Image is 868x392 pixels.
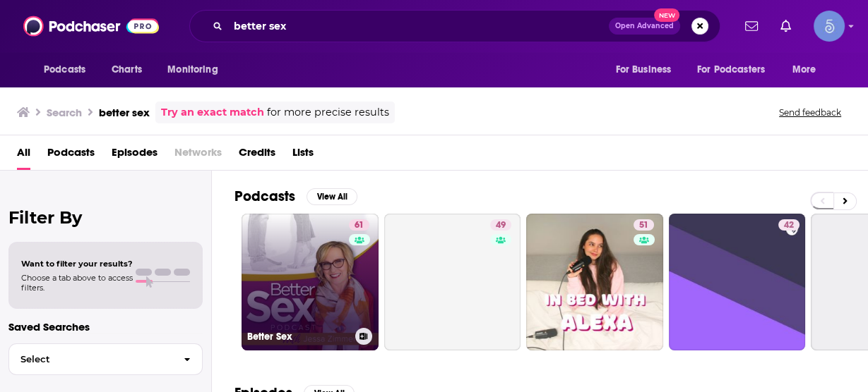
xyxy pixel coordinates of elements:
span: 51 [639,219,648,233]
h2: Podcasts [234,188,295,205]
button: open menu [34,56,104,83]
h3: Better Sex [247,331,350,343]
span: 61 [355,219,364,233]
p: Saved Searches [8,320,203,333]
button: Send feedback [775,106,845,118]
button: Open AdvancedNew [609,18,680,35]
a: Episodes [112,141,157,170]
span: Open Advanced [615,23,674,30]
input: Search podcasts, credits, & more... [228,15,609,37]
button: Show profile menu [814,11,845,42]
button: View All [307,188,357,205]
a: 42 [669,214,806,350]
div: Search podcasts, credits, & more... [189,10,720,42]
a: Podcasts [47,141,95,170]
span: Podcasts [44,60,85,80]
button: open menu [783,56,834,83]
a: 49 [384,214,521,350]
h3: better sex [99,106,150,119]
a: 49 [490,219,511,231]
img: Podchaser - Follow, Share and Rate Podcasts [23,13,159,39]
span: Want to filter your results? [21,259,133,269]
button: Select [8,343,203,375]
span: Logged in as Spiral5-G1 [814,11,845,42]
a: Lists [292,141,314,170]
span: Charts [112,60,142,80]
a: 61Better Sex [242,214,379,350]
span: New [654,8,679,22]
span: Select [9,355,172,364]
span: More [792,60,816,80]
h2: Filter By [8,207,203,228]
a: 51 [526,214,663,350]
a: Show notifications dropdown [739,14,763,38]
span: Monitoring [167,60,218,80]
img: User Profile [814,11,845,42]
a: All [17,141,30,170]
span: for more precise results [267,104,389,121]
span: Choose a tab above to access filters. [21,273,133,293]
a: 51 [634,219,654,231]
a: Charts [102,56,150,83]
span: For Business [615,60,671,80]
a: 61 [349,219,369,231]
h3: Search [47,106,82,119]
a: Credits [239,141,275,170]
a: Show notifications dropdown [775,14,797,38]
button: open menu [157,56,236,83]
a: 42 [778,219,799,231]
span: 42 [784,219,794,233]
span: 49 [496,219,506,233]
button: open menu [605,56,689,83]
button: open menu [688,56,785,83]
span: For Podcasters [697,60,765,80]
a: PodcastsView All [234,188,357,205]
span: Networks [174,141,222,170]
a: Try an exact match [161,104,264,121]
